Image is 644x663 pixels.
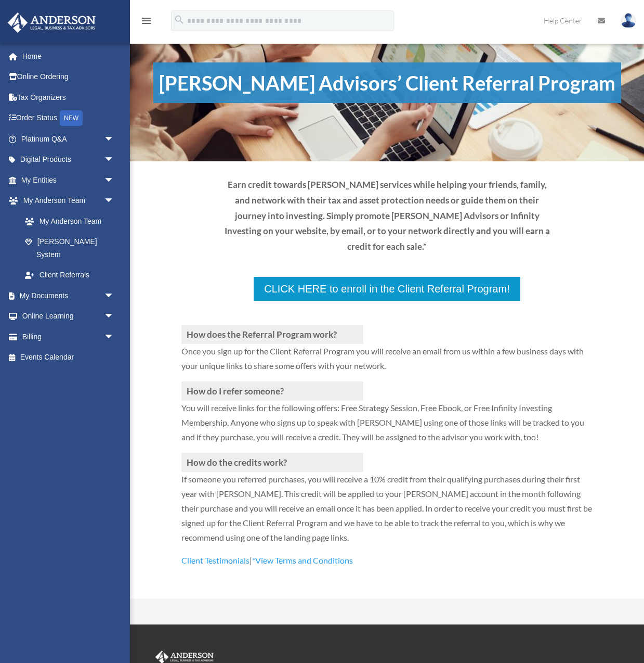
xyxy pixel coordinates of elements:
[7,87,130,108] a: Tax Organizers
[7,190,130,211] a: My Anderson Teamarrow_drop_down
[15,232,130,265] a: [PERSON_NAME] System
[181,401,593,453] p: You will receive links for the following offers: Free Strategy Session, Free Ebook, or Free Infin...
[60,110,83,126] div: NEW
[181,553,593,568] p: |
[181,453,363,472] h3: How do the credits work?
[181,555,249,570] a: Client Testimonials
[7,285,130,306] a: My Documentsarrow_drop_down
[7,108,130,129] a: Order StatusNEW
[104,129,125,150] span: arrow_drop_down
[153,62,621,103] h1: [PERSON_NAME] Advisors’ Client Referral Program
[7,46,130,67] a: Home
[7,347,130,368] a: Events Calendar
[222,177,551,254] p: Earn credit towards [PERSON_NAME] services while helping your friends, family, and network with t...
[104,190,125,212] span: arrow_drop_down
[181,381,363,401] h3: How do I refer someone?
[7,129,130,149] a: Platinum Q&Aarrow_drop_down
[181,344,593,381] p: Once you sign up for the Client Referral Program you will receive an email from us within a few b...
[140,18,153,27] a: menu
[7,306,130,327] a: Online Learningarrow_drop_down
[7,326,130,347] a: Billingarrow_drop_down
[15,211,130,232] a: My Anderson Team
[140,15,153,27] i: menu
[174,14,185,25] i: search
[252,555,353,570] a: *View Terms and Conditions
[104,149,125,171] span: arrow_drop_down
[5,12,99,33] img: Anderson Advisors Platinum Portal
[253,276,521,302] a: CLICK HERE to enroll in the Client Referral Program!
[104,326,125,348] span: arrow_drop_down
[181,325,363,344] h3: How does the Referral Program work?
[104,306,125,327] span: arrow_drop_down
[181,472,593,553] p: If someone you referred purchases, you will receive a 10% credit from their qualifying purchases ...
[104,285,125,307] span: arrow_drop_down
[7,67,130,87] a: Online Ordering
[104,170,125,191] span: arrow_drop_down
[7,149,130,170] a: Digital Productsarrow_drop_down
[621,13,636,28] img: User Pic
[15,265,125,286] a: Client Referrals
[7,170,130,190] a: My Entitiesarrow_drop_down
